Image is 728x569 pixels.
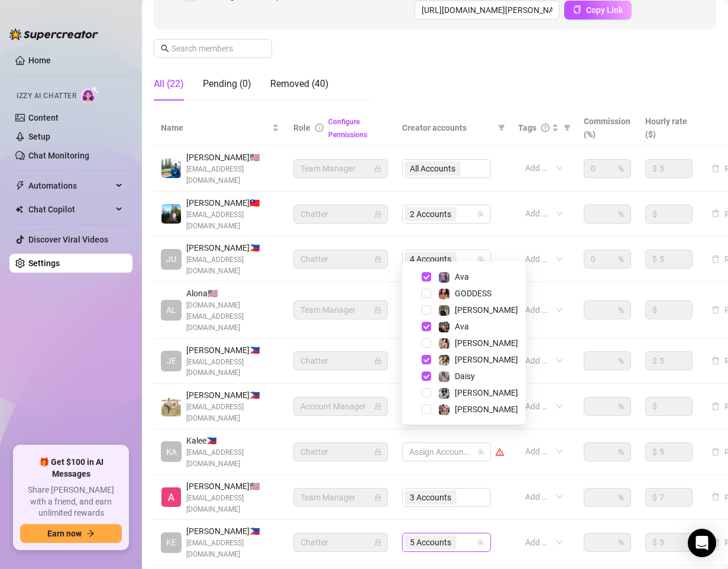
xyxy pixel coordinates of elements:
span: Name [161,121,270,134]
img: Jenna [439,338,449,349]
img: Emad Ataei [161,159,181,178]
img: Sadie [439,388,449,399]
th: Name [154,110,286,146]
span: [PERSON_NAME] 🇹🇼 [186,196,279,209]
img: Ava [439,322,449,332]
span: [EMAIL_ADDRESS][DOMAIN_NAME] [186,254,279,277]
span: Select tree node [422,272,431,282]
img: Ava [439,272,449,283]
span: [PERSON_NAME] [455,355,518,364]
div: Pending (0) [203,77,251,91]
span: Daisy [455,371,475,381]
span: Select tree node [422,355,431,364]
span: Ava [455,322,469,331]
span: team [477,539,484,546]
input: Search members [172,42,255,55]
span: [EMAIL_ADDRESS][DOMAIN_NAME] [186,402,279,424]
img: Anna [439,305,449,316]
span: filter [564,124,571,131]
img: Aaron Paul Carnaje [161,397,181,416]
span: Team Manager [300,160,381,177]
span: Earn now [47,529,82,538]
span: [PERSON_NAME] 🇺🇸 [186,480,279,493]
span: lock [374,256,381,263]
img: AI Chatter [81,86,99,103]
span: team [477,256,484,263]
span: Select tree node [422,322,431,331]
span: Alona 🇺🇸 [186,287,279,300]
span: team [477,211,484,218]
span: [EMAIL_ADDRESS][DOMAIN_NAME] [186,357,279,379]
span: Role [293,123,310,132]
span: 2 Accounts [410,208,451,221]
span: [PERSON_NAME] [455,405,518,414]
div: All (22) [154,77,184,91]
span: Tags [518,121,536,134]
span: 4 Accounts [410,253,451,266]
img: Alexicon Ortiaga [161,487,181,507]
span: Select tree node [422,305,431,315]
span: [DOMAIN_NAME][EMAIL_ADDRESS][DOMAIN_NAME] [186,300,279,334]
span: [PERSON_NAME] [455,388,518,397]
img: GODDESS [439,289,449,299]
div: Open Intercom Messenger [688,529,716,557]
span: [PERSON_NAME] 🇺🇸 [186,151,279,164]
span: lock [374,494,381,501]
span: [PERSON_NAME] [455,305,518,315]
span: lock [374,403,381,410]
span: Izzy AI Chatter [17,90,76,102]
span: Chatter [300,443,381,461]
span: [PERSON_NAME] 🇵🇭 [186,241,279,254]
a: Setup [28,132,50,141]
span: [PERSON_NAME] [455,338,518,348]
span: arrow-right [86,529,95,538]
span: [EMAIL_ADDRESS][DOMAIN_NAME] [186,493,279,515]
span: Ava [455,272,469,282]
span: 4 Accounts [405,252,457,266]
span: GODDESS [455,289,491,298]
span: lock [374,165,381,172]
span: lock [374,539,381,546]
span: Chatter [300,534,381,551]
img: logo-BBDzfeDw.svg [9,28,98,40]
span: [EMAIL_ADDRESS][DOMAIN_NAME] [186,447,279,470]
span: Creator accounts [402,121,493,134]
span: 5 Accounts [410,536,451,549]
a: Settings [28,258,60,268]
span: [PERSON_NAME] 🇵🇭 [186,525,279,538]
span: Select tree node [422,388,431,397]
img: Daisy [439,371,449,382]
span: Select tree node [422,371,431,381]
span: copy [573,5,581,14]
a: Discover Viral Videos [28,235,108,244]
span: JU [166,253,176,266]
span: [EMAIL_ADDRESS][DOMAIN_NAME] [186,538,279,560]
span: 5 Accounts [405,535,457,549]
span: Select tree node [422,405,431,414]
span: Share [PERSON_NAME] with a friend, and earn unlimited rewards [20,484,122,519]
span: warning [496,448,504,456]
span: filter [496,119,507,137]
span: [PERSON_NAME] 🇵🇭 [186,344,279,357]
span: Kalee 🇵🇭 [186,434,279,447]
span: Chatter [300,250,381,268]
span: filter [498,124,505,131]
span: JE [167,354,176,367]
th: Hourly rate ($) [638,110,700,146]
span: Team Manager [300,489,381,506]
span: search [161,44,169,53]
button: Earn nowarrow-right [20,524,122,543]
span: info-circle [315,124,323,132]
th: Commission (%) [577,110,638,146]
span: [EMAIL_ADDRESS][DOMAIN_NAME] [186,164,279,186]
span: 🎁 Get $100 in AI Messages [20,457,122,480]
span: KA [166,445,177,458]
span: thunderbolt [15,181,25,190]
span: Chatter [300,205,381,223]
span: Select tree node [422,338,431,348]
span: Team Manager [300,301,381,319]
img: Jero Justalero [161,204,181,224]
span: team [477,448,484,455]
a: Chat Monitoring [28,151,89,160]
a: Home [28,56,51,65]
